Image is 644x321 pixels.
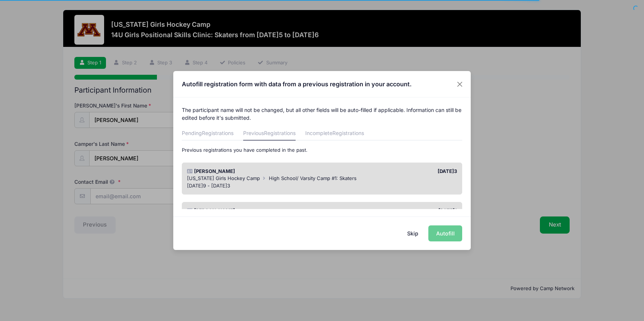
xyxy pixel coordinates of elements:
span: Registrations [264,130,296,136]
span: High School/ Varsity Camp #1: Skaters [269,175,357,181]
a: Previous [243,127,296,141]
a: Pending [182,127,234,141]
div: [DATE]1 [322,207,461,215]
p: The participant name will not be changed, but all other fields will be auto-filled if applicable.... [182,106,463,122]
div: [PERSON_NAME] [183,168,322,175]
p: Previous registrations you have completed in the past. [182,147,463,154]
div: [DATE]9 - [DATE]3 [187,182,457,190]
span: Registrations [202,130,234,136]
h4: Autofill registration form with data from a previous registration in your account. [182,80,412,89]
a: Incomplete [305,127,364,141]
div: [DATE]3 [322,168,461,175]
div: [PERSON_NAME] [183,207,322,215]
span: [US_STATE] Girls Hockey Camp [187,175,260,181]
button: Close [453,77,467,91]
button: Skip [400,225,426,241]
span: Registrations [332,130,364,136]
